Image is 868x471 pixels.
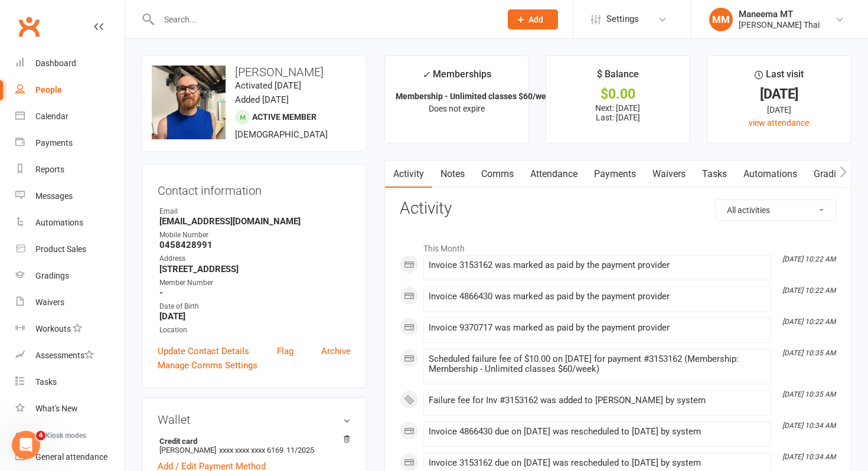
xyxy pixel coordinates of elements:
[159,264,351,274] strong: [STREET_ADDRESS]
[429,323,766,333] div: Invoice 9370717 was marked as paid by the payment provider
[755,67,804,88] div: Last visit
[709,8,733,31] div: MM
[152,66,357,78] h3: [PERSON_NAME]
[235,94,289,105] time: Added [DATE]
[782,421,836,430] i: [DATE] 10:34 AM
[14,12,44,41] a: Clubworx
[158,435,351,456] li: [PERSON_NAME]
[286,446,314,454] span: 11/2025
[15,77,125,103] a: People
[782,286,836,295] i: [DATE] 10:22 AM
[385,161,432,188] a: Activity
[400,199,836,218] h3: Activity
[159,301,351,312] div: Date of Birth
[15,103,125,130] a: Calendar
[35,404,78,413] div: What's New
[35,244,86,254] div: Product Sales
[158,413,351,426] h3: Wallet
[429,292,766,302] div: Invoice 4866430 was marked as paid by the payment provider
[528,15,543,24] span: Add
[36,431,45,440] span: 4
[718,103,840,116] div: [DATE]
[15,289,125,316] a: Waivers
[15,263,125,289] a: Gradings
[473,161,522,188] a: Comms
[422,69,430,80] i: ✓
[508,9,558,30] button: Add
[15,50,125,77] a: Dashboard
[782,453,836,461] i: [DATE] 10:34 AM
[35,85,62,94] div: People
[35,377,57,387] div: Tasks
[522,161,586,188] a: Attendance
[35,165,64,174] div: Reports
[158,358,257,372] a: Manage Comms Settings
[158,344,249,358] a: Update Contact Details
[159,253,351,264] div: Address
[159,437,345,446] strong: Credit card
[152,66,226,139] img: image1744014954.png
[644,161,694,188] a: Waivers
[557,103,679,122] p: Next: [DATE] Last: [DATE]
[557,88,679,100] div: $0.00
[15,342,125,369] a: Assessments
[718,88,840,100] div: [DATE]
[606,6,639,32] span: Settings
[15,130,125,156] a: Payments
[782,255,836,263] i: [DATE] 10:22 AM
[159,240,351,250] strong: 0458428991
[15,183,125,210] a: Messages
[159,311,351,322] strong: [DATE]
[15,444,125,470] a: General attendance kiosk mode
[155,11,492,28] input: Search...
[35,324,71,333] div: Workouts
[159,277,351,289] div: Member Number
[159,230,351,241] div: Mobile Number
[35,271,69,280] div: Gradings
[35,58,76,68] div: Dashboard
[159,216,351,227] strong: [EMAIL_ADDRESS][DOMAIN_NAME]
[422,67,491,89] div: Memberships
[159,206,351,217] div: Email
[35,351,94,360] div: Assessments
[35,452,107,462] div: General attendance
[35,138,73,148] div: Payments
[782,390,836,398] i: [DATE] 10:35 AM
[252,112,316,122] span: Active member
[158,179,351,197] h3: Contact information
[15,369,125,395] a: Tasks
[219,446,283,454] span: xxxx xxxx xxxx 6169
[12,431,40,459] iframe: Intercom live chat
[429,395,766,405] div: Failure fee for Inv #3153162 was added to [PERSON_NAME] by system
[429,458,766,468] div: Invoice 3153162 due on [DATE] was rescheduled to [DATE] by system
[159,325,351,336] div: Location
[15,395,125,422] a: What's New
[429,427,766,437] div: Invoice 4866430 due on [DATE] was rescheduled to [DATE] by system
[15,236,125,263] a: Product Sales
[235,80,301,91] time: Activated [DATE]
[321,344,351,358] a: Archive
[597,67,639,88] div: $ Balance
[782,318,836,326] i: [DATE] 10:22 AM
[35,112,68,121] div: Calendar
[15,210,125,236] a: Automations
[15,316,125,342] a: Workouts
[35,218,83,227] div: Automations
[694,161,735,188] a: Tasks
[429,104,485,113] span: Does not expire
[739,9,820,19] div: Maneema MT
[400,236,836,255] li: This Month
[159,287,351,298] strong: -
[749,118,809,127] a: view attendance
[429,354,766,374] div: Scheduled failure fee of $10.00 on [DATE] for payment #3153162 (Membership: Membership - Unlimite...
[782,349,836,357] i: [DATE] 10:35 AM
[35,191,73,201] div: Messages
[235,129,328,140] span: [DEMOGRAPHIC_DATA]
[432,161,473,188] a: Notes
[15,156,125,183] a: Reports
[735,161,805,188] a: Automations
[739,19,820,30] div: [PERSON_NAME] Thai
[277,344,293,358] a: Flag
[35,297,64,307] div: Waivers
[396,91,555,101] strong: Membership - Unlimited classes $60/week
